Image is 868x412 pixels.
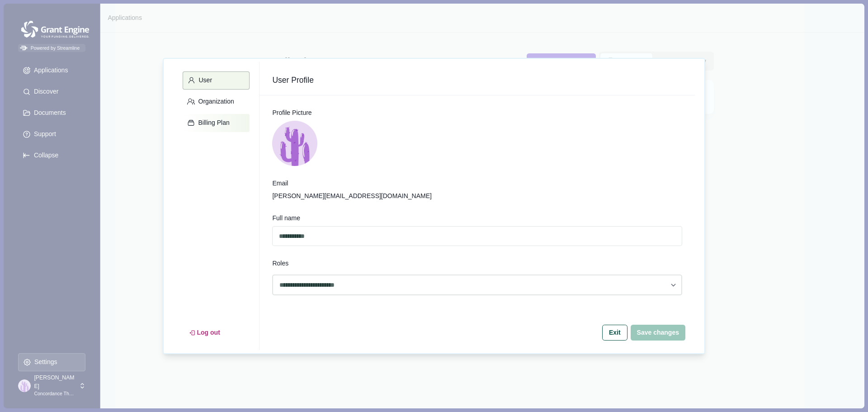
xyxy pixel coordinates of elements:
[272,179,682,188] div: Email
[183,325,226,341] button: Log out
[183,93,250,111] button: Organization
[272,121,317,166] img: profile picture
[195,98,234,105] p: Organization
[272,259,682,268] div: Roles
[272,191,682,201] span: [PERSON_NAME][EMAIL_ADDRESS][DOMAIN_NAME]
[196,76,212,84] p: User
[183,114,250,132] button: Billing Plan
[631,325,685,341] button: Save changes
[272,75,682,86] span: User Profile
[183,71,250,90] button: User
[272,108,682,118] div: Profile Picture
[195,119,230,127] p: Billing Plan
[272,213,682,223] div: Full name
[602,325,627,341] button: Exit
